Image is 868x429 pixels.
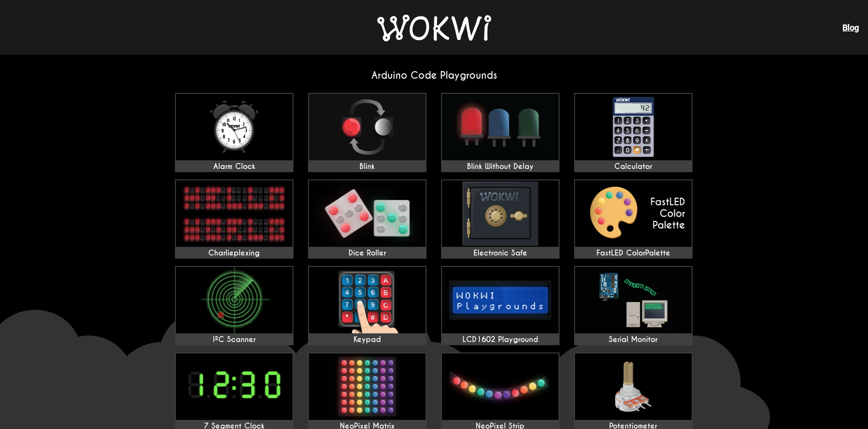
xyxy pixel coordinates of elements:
img: Alarm Clock [176,94,293,160]
img: NeoPixel Matrix [309,353,426,420]
a: Serial Monitor [574,266,693,345]
img: 7 Segment Clock [176,353,293,420]
img: Serial Monitor [575,267,692,333]
a: Alarm Clock [175,93,293,172]
a: LCD1602 Playground [441,266,560,345]
div: Blink [309,162,426,171]
div: Dice Roller [309,249,426,258]
a: Keypad [308,266,426,345]
img: Blink Without Delay [442,94,559,160]
a: I²C Scanner [175,266,293,345]
img: NeoPixel Strip [442,353,559,420]
a: Charlieplexing [175,179,293,259]
div: Blink Without Delay [442,162,559,171]
div: Serial Monitor [575,335,692,344]
div: LCD1602 Playground [442,335,559,344]
div: Charlieplexing [176,249,293,258]
img: FastLED ColorPalette [575,180,692,247]
img: Calculator [575,94,692,160]
a: FastLED ColorPalette [574,179,693,259]
img: Keypad [309,267,426,333]
a: Blink [308,93,426,172]
a: Blink Without Delay [441,93,560,172]
div: Keypad [309,335,426,344]
img: Potentiometer [575,353,692,420]
img: Blink [309,94,426,160]
div: Calculator [575,162,692,171]
a: Blog [842,23,859,32]
div: I²C Scanner [176,335,293,344]
img: Electronic Safe [442,180,559,247]
a: Calculator [574,93,693,172]
img: LCD1602 Playground [442,267,559,333]
h2: Arduino Code Playgrounds [168,69,701,82]
img: Charlieplexing [176,180,293,247]
a: Dice Roller [308,179,426,259]
img: Wokwi [377,15,491,41]
div: Electronic Safe [442,249,559,258]
div: Alarm Clock [176,162,293,171]
div: FastLED ColorPalette [575,249,692,258]
img: I²C Scanner [176,267,293,333]
img: Dice Roller [309,180,426,247]
a: Electronic Safe [441,179,560,259]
